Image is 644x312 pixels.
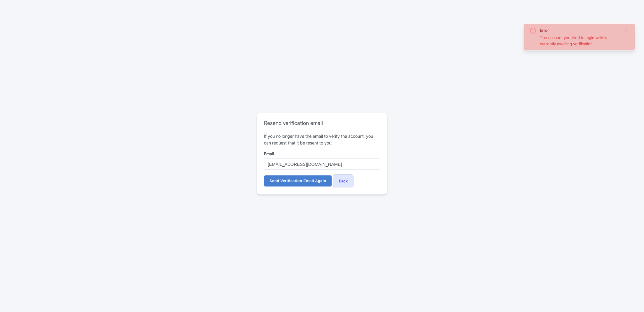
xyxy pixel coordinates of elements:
[624,27,629,34] button: Close
[264,158,380,170] input: username@example.com
[540,34,620,47] div: The account you tried to login with is currently awaiting verification
[264,120,380,126] h2: Resend verification email
[540,27,620,33] div: Error
[264,175,332,186] input: Send Verification Email Again
[264,151,380,157] label: Email
[264,133,380,146] p: If you no longer have the email to verify the account, you can request that it be resent to you:
[333,174,353,187] a: Back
